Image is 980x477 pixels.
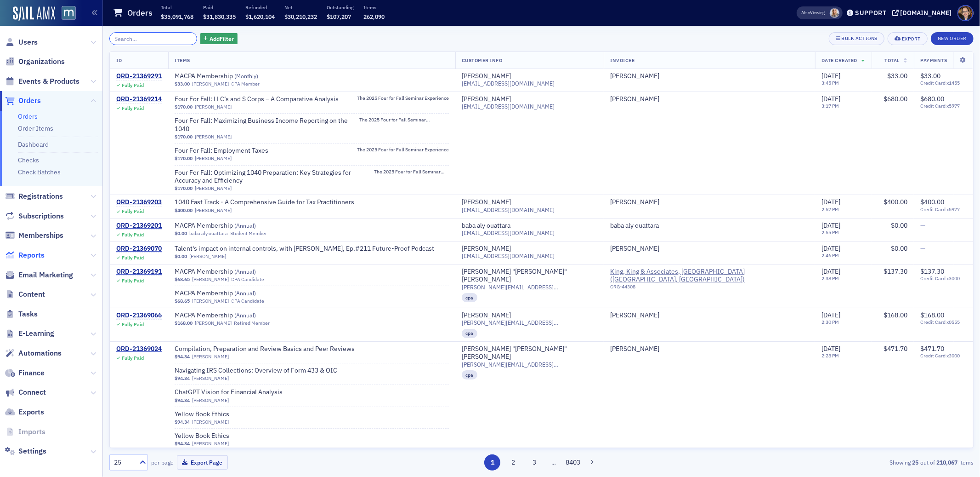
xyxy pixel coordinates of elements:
[175,410,290,419] a: Yellow Book Ethics
[5,387,46,397] a: Connect
[175,289,290,298] a: MACPA Membership (Annual)
[127,7,153,18] h1: Orders
[884,311,907,319] span: $168.00
[284,13,317,20] span: $30,210,232
[610,72,808,80] span: Sharon Urban
[175,419,190,425] span: $94.34
[821,72,840,80] span: [DATE]
[359,117,449,123] span: The 2025 Four for Fall Seminar Experience
[195,207,232,213] a: [PERSON_NAME]
[5,211,64,221] a: Subscriptions
[610,345,659,353] div: [PERSON_NAME]
[192,298,229,304] a: [PERSON_NAME]
[821,252,839,259] time: 2:46 PM
[920,244,925,253] span: —
[18,124,53,132] a: Order Items
[957,5,974,21] span: Profile
[610,222,808,230] span: baba aly ouattara
[884,345,907,353] span: $471.70
[18,37,38,47] span: Users
[234,222,256,229] span: ( Annual )
[462,207,555,213] span: [EMAIL_ADDRESS][DOMAIN_NAME]
[5,407,44,417] a: Exports
[122,82,144,88] div: Fully Paid
[931,34,974,42] a: New Order
[116,72,162,80] a: ORD-21369291
[462,345,598,361] a: [PERSON_NAME] "[PERSON_NAME]" [PERSON_NAME]
[109,32,197,45] input: Search…
[327,4,354,11] p: Outstanding
[175,388,290,397] span: ChatGPT Vision for Financial Analysis
[116,95,162,103] div: ORD-21369214
[855,9,887,17] div: Support
[610,72,659,80] div: [PERSON_NAME]
[920,207,967,213] span: Credit Card x5977
[175,81,190,87] span: $33.00
[175,367,337,375] a: Navigating IRS Collections: Overview of Form 433 & OIC
[116,57,122,63] span: ID
[610,245,659,253] a: [PERSON_NAME]
[920,276,967,282] span: Credit Card x3000
[18,270,73,280] span: Email Marketing
[5,309,38,319] a: Tasks
[363,4,385,11] p: Items
[234,311,256,319] span: ( Annual )
[55,6,76,22] a: View Homepage
[357,95,449,104] a: The 2025 Four for Fall Seminar Experience
[5,289,45,299] a: Content
[18,96,41,106] span: Orders
[462,80,555,87] span: [EMAIL_ADDRESS][DOMAIN_NAME]
[195,185,232,191] a: [PERSON_NAME]
[884,198,907,206] span: $400.00
[692,458,974,466] div: Showing out of items
[189,253,226,259] a: [PERSON_NAME]
[610,198,808,207] span: Frank Ecker
[18,446,46,456] span: Settings
[116,268,162,276] a: ORD-21369191
[18,211,64,221] span: Subscriptions
[920,319,967,325] span: Credit Card x0555
[462,293,478,302] div: cpa
[175,345,355,353] span: Compilation, Preparation and Review Basics and Peer Reviews
[462,198,511,207] a: [PERSON_NAME]
[5,57,65,67] a: Organizations
[116,245,162,253] a: ORD-21369070
[526,454,542,471] button: 3
[462,268,598,284] a: [PERSON_NAME] "[PERSON_NAME]" [PERSON_NAME]
[175,298,190,304] span: $68.65
[610,95,808,103] span: Frank Ecker
[462,222,510,230] div: baba aly ouattara
[175,354,190,360] span: $94.34
[195,320,232,326] a: [PERSON_NAME]
[232,276,265,282] div: CPA Candidate
[887,72,907,80] span: $33.00
[175,155,193,161] span: $170.00
[462,103,555,110] span: [EMAIL_ADDRESS][DOMAIN_NAME]
[821,103,839,109] time: 3:17 PM
[888,32,928,45] button: Export
[210,34,234,43] span: Add Filter
[114,458,134,467] div: 25
[363,13,385,20] span: 262,090
[610,268,808,284] a: King, King & Associates, [GEOGRAPHIC_DATA] ([GEOGRAPHIC_DATA], [GEOGRAPHIC_DATA])
[920,221,925,230] span: —
[610,311,659,320] a: [PERSON_NAME]
[462,72,511,80] a: [PERSON_NAME]
[161,13,193,20] span: $35,091,768
[610,245,808,253] span: Rebecca Lin
[18,168,61,176] a: Check Batches
[610,311,808,320] span: Roxie Welch
[177,455,228,470] button: Export Page
[151,458,174,466] label: per page
[821,229,839,236] time: 2:55 PM
[610,345,808,353] span: Pam King-Smith
[462,284,598,291] span: [PERSON_NAME][EMAIL_ADDRESS][PERSON_NAME][DOMAIN_NAME]
[116,198,162,207] a: ORD-21369203
[5,230,63,241] a: Memberships
[374,169,448,175] span: The 2025 Four for Fall Seminar Experience
[245,4,275,11] p: Refunded
[462,329,478,338] div: cpa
